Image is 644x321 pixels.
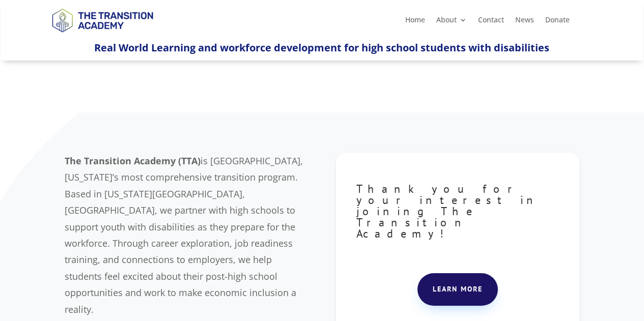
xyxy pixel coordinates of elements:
[65,155,303,315] span: is [GEOGRAPHIC_DATA], [US_STATE]’s most comprehensive transition program. Based in [US_STATE][GEO...
[94,41,549,54] span: Real World Learning and workforce development for high school students with disabilities
[47,2,157,38] img: TTA Brand_TTA Primary Logo_Horizontal_Light BG
[545,16,570,27] a: Donate
[405,16,425,27] a: Home
[417,273,498,306] a: Learn more
[65,155,201,167] b: The Transition Academy (TTA)
[515,16,534,27] a: News
[356,182,541,241] span: Thank you for your interest in joining The Transition Academy!
[436,16,467,27] a: About
[478,16,504,27] a: Contact
[47,31,157,40] a: Logo-Noticias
